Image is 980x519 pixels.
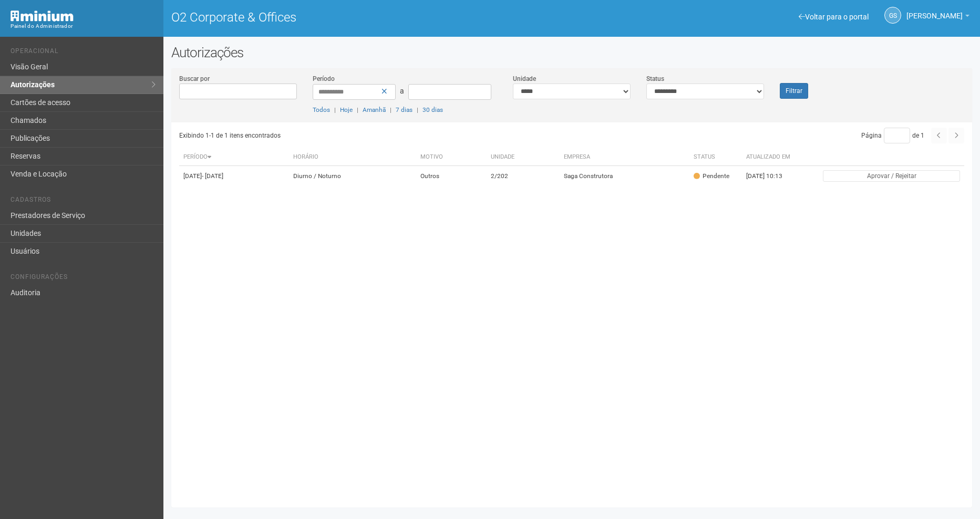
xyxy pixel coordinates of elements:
[780,83,808,99] button: Filtrar
[906,2,963,20] span: Gabriela Souza
[560,149,689,166] th: Empresa
[313,106,330,113] a: Todos
[906,13,969,22] a: [PERSON_NAME]
[742,166,800,186] td: [DATE] 10:13
[689,149,742,166] th: Status
[313,74,335,84] label: Período
[334,106,336,113] span: |
[11,47,156,58] li: Operacional
[416,149,487,166] th: Motivo
[390,106,391,113] span: |
[416,166,487,186] td: Outros
[171,11,564,24] h1: O2 Corporate & Offices
[340,106,353,113] a: Hoje
[179,149,289,166] th: Período
[11,11,74,22] img: Minium
[742,149,800,166] th: Atualizado em
[823,170,960,182] button: Aprovar / Rejeitar
[363,106,386,113] a: Amanhã
[646,74,664,84] label: Status
[861,132,924,139] span: Página de 1
[487,166,559,186] td: 2/202
[396,106,412,113] a: 7 dias
[11,196,156,207] li: Cadastros
[11,273,156,284] li: Configurações
[202,172,223,180] span: - [DATE]
[513,74,536,84] label: Unidade
[487,149,559,166] th: Unidade
[171,45,972,60] h2: Autorizações
[179,166,289,186] td: [DATE]
[417,106,418,113] span: |
[11,22,156,31] div: Painel do Administrador
[422,106,443,113] a: 30 dias
[884,7,901,24] a: GS
[560,166,689,186] td: Saga Construtora
[799,13,869,21] a: Voltar para o portal
[357,106,358,113] span: |
[289,149,417,166] th: Horário
[289,166,417,186] td: Diurno / Noturno
[179,74,210,84] label: Buscar por
[179,128,569,143] div: Exibindo 1-1 de 1 itens encontrados
[694,172,729,181] div: Pendente
[400,87,404,95] span: a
